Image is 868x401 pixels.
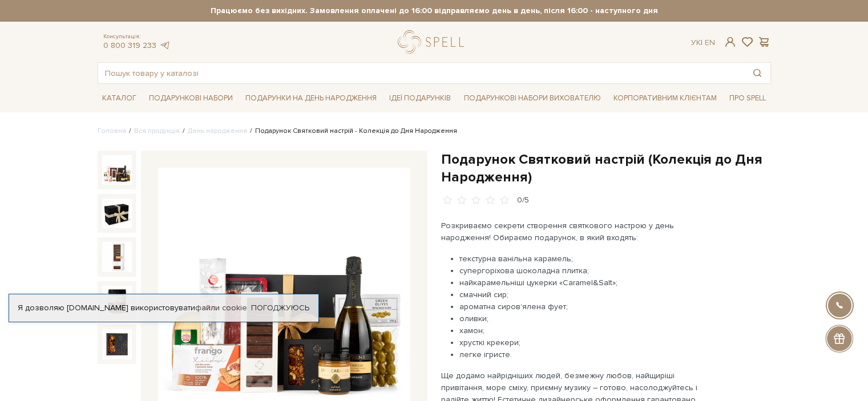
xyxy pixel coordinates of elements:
li: супергоріхова шоколадна плитка; [459,265,709,277]
li: хамон; [459,325,709,337]
img: Подарунок Святковий настрій (Колекція до Дня Народження) [102,199,132,228]
div: Ук [691,38,715,48]
a: Погоджуюсь [251,303,309,313]
li: текстурна ванільна карамель; [459,253,709,265]
li: хрусткі крекери; [459,337,709,349]
a: Каталог [98,90,141,107]
span: Консультація: [103,33,171,40]
a: День народження [188,127,247,135]
a: telegram [159,40,171,50]
div: Я дозволяю [DOMAIN_NAME] використовувати [9,303,318,313]
li: смачний сир; [459,289,709,301]
a: 0 800 319 233 [103,40,156,50]
li: легке ігристе. [459,349,709,361]
a: Подарункові набори вихователю [459,88,605,108]
li: оливки; [459,313,709,325]
li: ароматна сиров’ялена фует; [459,301,709,313]
button: Пошук товару у каталозі [744,63,770,83]
a: logo [398,30,469,54]
a: Корпоративним клієнтам [609,88,721,108]
a: Про Spell [725,90,770,107]
input: Пошук товару у каталозі [98,63,744,83]
a: Подарункові набори [144,90,237,107]
li: Подарунок Святковий настрій - Колекція до Дня Народження [247,126,457,136]
p: Розкриваємо секрети створення святкового настрою у день народження! Обираємо подарунок, в який вх... [441,220,709,244]
li: найкарамельніші цукерки «Caramel&Salt»; [459,277,709,289]
a: файли cookie [195,303,247,313]
img: Подарунок Святковий настрій (Колекція до Дня Народження) [102,155,132,185]
strong: Працюємо без вихідних. Замовлення оплачені до 16:00 відправляємо день в день, після 16:00 - насту... [98,6,771,16]
img: Подарунок Святковий настрій (Колекція до Дня Народження) [102,286,132,315]
img: Подарунок Святковий настрій (Колекція до Дня Народження) [102,329,132,359]
a: Вся продукція [134,127,180,135]
div: 0/5 [517,195,529,206]
h1: Подарунок Святковий настрій (Колекція до Дня Народження) [441,151,771,186]
a: Ідеї подарунків [385,90,455,107]
a: Головна [98,127,126,135]
a: Подарунки на День народження [241,90,381,107]
span: | [701,38,703,47]
img: Подарунок Святковий настрій (Колекція до Дня Народження) [102,242,132,272]
a: En [705,38,715,47]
